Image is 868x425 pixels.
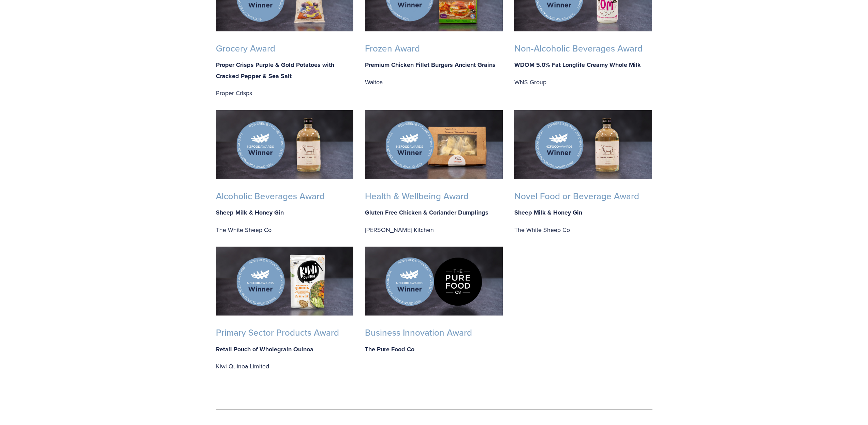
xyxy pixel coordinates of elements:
p: The White Sheep Co [216,224,354,235]
p: WNS Group [514,77,652,88]
p: [PERSON_NAME] Kitchen [365,224,503,235]
strong: Premium Chicken Fillet Burgers Ancient Grains [365,60,496,69]
strong: Retail Pouch of Wholegrain Quinoa [216,345,313,354]
h3: Primary Sector Products Award [216,327,354,338]
img: NZFA-1024x512-Alcoholic.jpg [216,110,354,179]
p: The White Sheep Co [514,224,652,235]
img: NZFA-1024x512-Business.jpg [365,247,503,316]
p: Kiwi Quinoa Limited [216,361,354,372]
strong: Sheep Milk & Honey Gin [216,208,284,217]
p: Proper Crisps [216,88,354,99]
strong: Sheep Milk & Honey Gin [514,208,582,217]
h3: Business Innovation Award [365,327,503,338]
img: NZFA-1024x512-primary.jpg [216,247,354,316]
p: Waitoa [365,77,503,88]
strong: The Pure Food Co [365,345,414,354]
h3: Non-Alcoholic Beverages Award [514,43,652,54]
h3: Alcoholic Beverages Award [216,191,354,202]
h3: Frozen Award [365,43,503,54]
strong: Proper Crisps Purple & Gold Potatoes with Cracked Pepper & Sea Salt [216,60,336,80]
h3: Grocery Award [216,43,354,54]
strong: WDOM 5.0% Fat Longlife Creamy Whole Milk [514,60,641,69]
img: NZFA-1024x512-Novel.jpg [514,110,652,179]
img: NZFA-1024x512-Health.jpg [365,110,503,179]
h3: Health & Wellbeing Award [365,191,503,202]
strong: Gluten Free Chicken & Coriander Dumplings [365,208,488,217]
h3: Novel Food or Beverage Award [514,191,652,202]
